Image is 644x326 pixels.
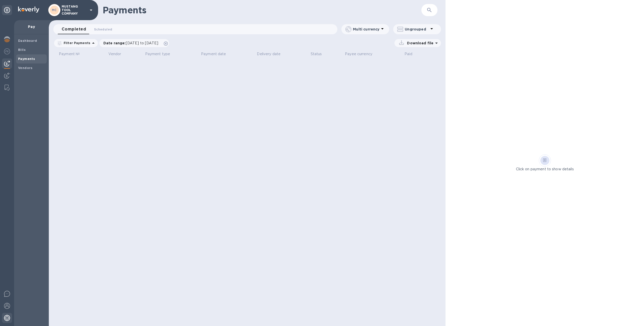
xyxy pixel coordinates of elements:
[18,39,37,43] b: Dashboard
[103,5,421,15] h1: Payments
[103,41,161,46] p: Date range :
[257,51,280,57] p: Delivery date
[4,48,10,54] img: Foreign exchange
[62,26,86,33] span: Completed
[108,51,128,57] span: Vendor
[405,51,419,57] span: Paid
[201,51,226,57] p: Payment date
[18,24,45,29] p: Pay
[311,51,322,57] p: Status
[201,51,233,57] span: Payment date
[145,51,170,57] p: Payment type
[257,51,287,57] span: Delivery date
[62,41,90,45] p: Filter Payments
[353,27,379,32] p: Multi currency
[345,51,379,57] span: Payee currency
[2,5,12,15] div: Unpin categories
[52,8,57,12] b: MC
[59,51,80,57] p: Payment №
[18,7,39,13] img: Logo
[94,27,112,32] span: Scheduled
[345,51,372,57] p: Payee currency
[405,41,433,46] p: Download file
[18,66,33,70] b: Vendors
[99,39,169,47] div: Date range:[DATE] to [DATE]
[59,51,86,57] span: Payment №
[405,27,429,32] p: Ungrouped
[108,51,121,57] p: Vendor
[18,57,35,61] b: Payments
[516,167,574,172] p: Click on payment to show details
[18,48,26,52] b: Bills
[311,51,329,57] span: Status
[62,5,87,15] p: MUSTANG TOOL COMPANY
[126,41,158,45] span: [DATE] to [DATE]
[405,51,412,57] p: Paid
[145,51,177,57] span: Payment type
